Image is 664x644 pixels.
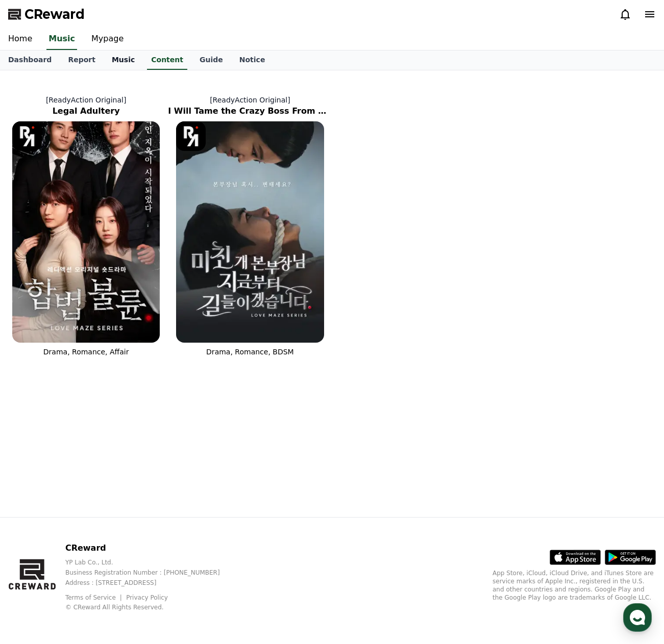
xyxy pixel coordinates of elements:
span: Messages [85,339,115,347]
img: I Will Tame the Crazy Boss From Now On [176,121,324,343]
p: Business Registration Number : [PHONE_NUMBER] [65,569,236,577]
p: App Store, iCloud, iCloud Drive, and iTunes Store are service marks of Apple Inc., registered in ... [493,569,656,602]
a: [ReadyAction Original] Legal Adultery Legal Adultery [object Object] Logo Drama, Romance, Affair [4,87,168,365]
a: Messages [67,323,132,349]
p: [ReadyAction Original] [4,95,168,105]
span: Home [26,339,44,347]
a: Home [3,323,67,349]
img: [object Object] Logo [12,121,42,151]
a: [ReadyAction Original] I Will Tame the Crazy Boss From Now On I Will Tame the Crazy Boss From Now... [168,87,332,365]
a: Report [60,50,104,70]
img: Legal Adultery [12,121,160,343]
a: Music [104,50,143,70]
a: Terms of Service [65,594,124,601]
img: [object Object] Logo [176,121,206,151]
a: Content [147,50,187,70]
a: Settings [132,323,196,349]
span: CReward [24,6,85,22]
p: Address : [STREET_ADDRESS] [65,579,236,587]
p: [ReadyAction Original] [168,95,332,105]
p: CReward [65,542,236,554]
a: CReward [8,6,85,22]
p: © CReward All Rights Reserved. [65,603,236,611]
p: YP Lab Co., Ltd. [65,558,236,566]
span: Drama, Romance, BDSM [206,348,294,356]
a: Guide [191,50,231,70]
h2: I Will Tame the Crazy Boss From Now On [168,105,332,117]
a: Mypage [83,29,132,50]
span: Settings [151,339,176,347]
span: Drama, Romance, Affair [43,348,129,356]
h2: Legal Adultery [4,105,168,117]
a: Music [46,29,77,50]
a: Notice [231,50,274,70]
a: Privacy Policy [126,594,168,601]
